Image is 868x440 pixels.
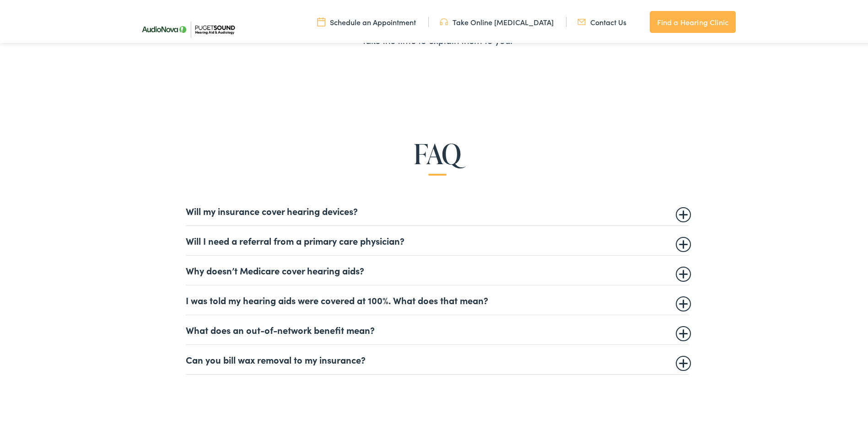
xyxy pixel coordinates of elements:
[186,263,689,274] summary: Why doesn’t Medicare cover hearing aids?
[186,233,689,244] summary: Will I need a referral from a primary care physician?
[577,15,586,25] img: utility icon
[440,15,448,25] img: utility icon
[577,15,626,25] a: Contact Us
[186,204,689,215] summary: Will my insurance cover hearing devices?
[186,293,689,304] summary: I was told my hearing aids were covered at 100%. What does that mean?
[186,352,689,363] summary: Can you bill wax removal to my insurance?
[440,15,554,25] a: Take Online [MEDICAL_DATA]
[317,15,416,25] a: Schedule an Appointment
[317,15,325,25] img: utility icon
[186,322,689,333] summary: What does an out-of-network benefit mean?
[650,9,736,31] a: Find a Hearing Clinic
[35,137,840,167] h2: FAQ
